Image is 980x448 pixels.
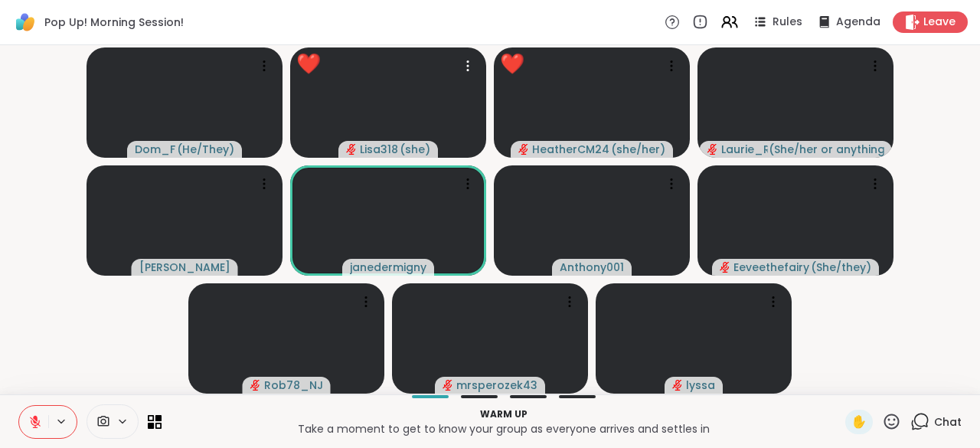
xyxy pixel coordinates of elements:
span: HeatherCM24 [532,142,609,157]
span: audio-muted [443,380,453,391]
div: ❤️ [296,49,321,79]
span: audio-muted [707,144,718,155]
span: audio-muted [672,380,683,391]
span: Chat [934,414,962,430]
span: ( she/her ) [611,142,665,157]
span: audio-muted [720,262,730,273]
span: ( She/her or anything else ) [769,142,884,157]
div: ❤️ [500,49,524,79]
span: Anthony001 [560,260,624,275]
span: ( He/They ) [177,142,234,157]
span: Dom_F [135,142,175,157]
span: Agenda [836,15,880,30]
p: Warm up [171,407,836,421]
span: ( she ) [400,142,430,157]
span: Laurie_Ru [721,142,768,157]
span: ( She/they ) [811,260,871,275]
span: audio-muted [346,144,357,155]
span: Rob78_NJ [264,378,323,393]
span: audio-muted [250,380,261,391]
span: audio-muted [518,144,529,155]
span: ✋ [851,413,867,431]
span: Rules [773,15,802,30]
span: janedermigny [350,260,426,275]
span: [PERSON_NAME] [139,260,230,275]
span: Leave [923,15,955,30]
p: Take a moment to get to know your group as everyone arrives and settles in [171,421,836,437]
span: lyssa [686,378,715,393]
span: mrsperozek43 [456,378,537,393]
span: Pop Up! Morning Session! [44,15,184,30]
img: ShareWell Logomark [12,9,38,35]
span: Lisa318 [360,142,398,157]
span: Eeveethefairy [733,260,809,275]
